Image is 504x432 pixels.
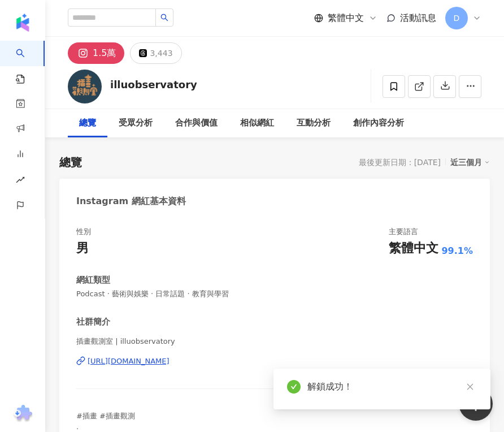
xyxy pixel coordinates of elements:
div: 近三個月 [450,155,490,170]
span: 繁體中文 [328,12,364,24]
span: 插畫觀測室 | illuobservatory [76,336,473,347]
span: 活動訊息 [400,12,436,23]
div: Instagram 網紅基本資料 [76,195,186,208]
div: 互動分析 [297,116,331,130]
div: 受眾分析 [119,116,153,130]
div: 性別 [76,227,91,237]
div: 繁體中文 [389,240,438,257]
div: [URL][DOMAIN_NAME] [88,356,170,366]
span: 99.1% [441,245,473,257]
a: search [16,41,38,85]
img: logo icon [14,14,32,32]
span: close [466,383,474,391]
button: 3,443 [130,42,181,64]
div: 最後更新日期：[DATE] [359,158,441,167]
div: 男 [76,240,89,257]
button: 1.5萬 [68,42,124,64]
div: 合作與價值 [175,116,218,130]
img: chrome extension [12,405,34,423]
div: 總覽 [79,116,96,130]
span: rise [16,169,25,194]
div: 解鎖成功！ [307,380,477,394]
div: 1.5萬 [93,45,116,61]
div: 創作內容分析 [353,116,404,130]
div: 網紅類型 [76,274,110,286]
a: [URL][DOMAIN_NAME] [76,356,473,366]
div: 總覽 [59,154,82,170]
div: 3,443 [150,45,172,61]
div: illuobservatory [110,77,197,92]
div: 相似網紅 [240,116,274,130]
div: 社群簡介 [76,316,110,328]
span: Podcast · 藝術與娛樂 · 日常話題 · 教育與學習 [76,289,473,299]
div: 主要語言 [389,227,418,237]
span: search [160,14,168,21]
span: D [454,12,460,24]
span: check-circle [287,380,301,394]
img: KOL Avatar [68,70,102,103]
